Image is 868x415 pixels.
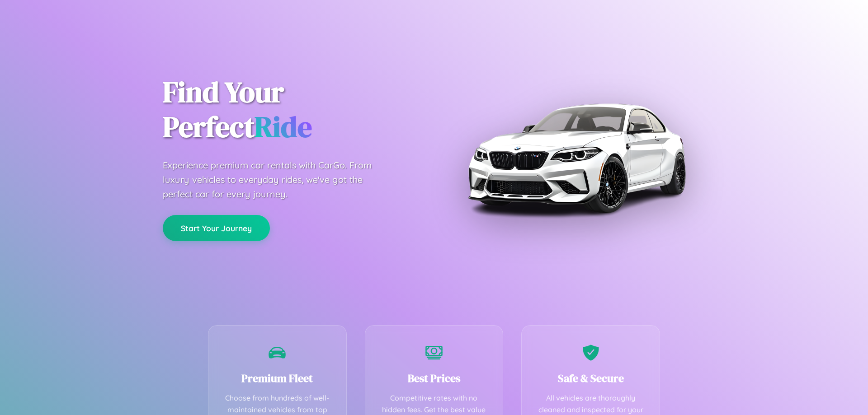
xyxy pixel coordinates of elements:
[463,45,689,271] img: Premium BMW car rental vehicle
[255,107,312,146] span: Ride
[163,75,420,145] h1: Find Your Perfect
[222,371,333,386] h3: Premium Fleet
[163,158,389,201] p: Experience premium car rentals with CarGo. From luxury vehicles to everyday rides, we've got the ...
[163,215,270,241] button: Start Your Journey
[379,371,490,386] h3: Best Prices
[535,371,646,386] h3: Safe & Secure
